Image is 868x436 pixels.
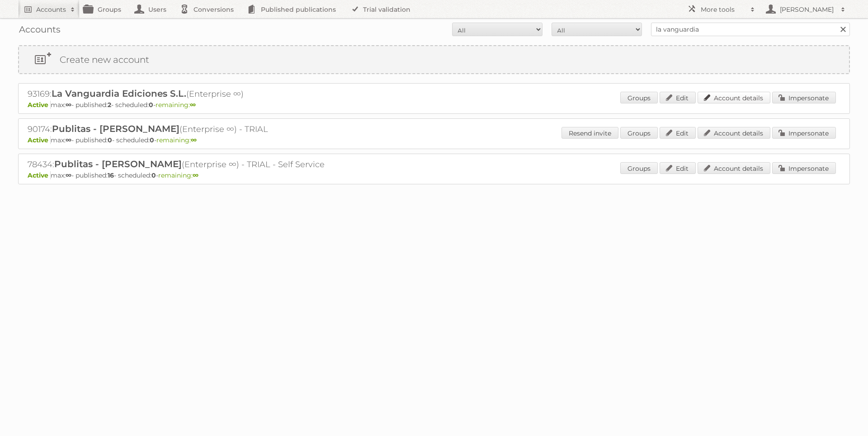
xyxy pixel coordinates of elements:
[52,88,186,99] span: La Vanguardia Ediciones S.L.
[28,88,344,100] h2: 93169: (Enterprise ∞)
[108,136,112,144] strong: 0
[193,171,198,179] strong: ∞
[28,101,51,109] span: Active
[52,123,179,134] span: Publitas - [PERSON_NAME]
[156,136,197,144] span: remaining:
[149,101,153,109] strong: 0
[150,136,154,144] strong: 0
[701,5,746,14] h2: More tools
[772,162,836,174] a: Impersonate
[156,101,196,109] span: remaining:
[620,127,658,139] a: Groups
[158,171,198,179] span: remaining:
[772,127,836,139] a: Impersonate
[28,136,840,144] p: max: - published: - scheduled: -
[778,5,836,14] h2: [PERSON_NAME]
[698,162,770,174] a: Account details
[28,123,344,135] h2: 90174: (Enterprise ∞) - TRIAL
[698,127,770,139] a: Account details
[36,5,66,14] h2: Accounts
[28,171,840,179] p: max: - published: - scheduled: -
[660,127,696,139] a: Edit
[660,92,696,103] a: Edit
[28,159,344,170] h2: 78434: (Enterprise ∞) - TRIAL - Self Service
[108,101,111,109] strong: 2
[19,46,849,73] a: Create new account
[191,136,197,144] strong: ∞
[620,92,658,103] a: Groups
[28,171,51,179] span: Active
[660,162,696,174] a: Edit
[28,101,840,109] p: max: - published: - scheduled: -
[66,101,71,109] strong: ∞
[108,171,114,179] strong: 16
[620,162,658,174] a: Groups
[28,136,51,144] span: Active
[54,159,182,169] span: Publitas - [PERSON_NAME]
[772,92,836,103] a: Impersonate
[151,171,156,179] strong: 0
[698,92,770,103] a: Account details
[66,136,71,144] strong: ∞
[66,171,71,179] strong: ∞
[190,101,196,109] strong: ∞
[561,127,618,139] a: Resend invite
